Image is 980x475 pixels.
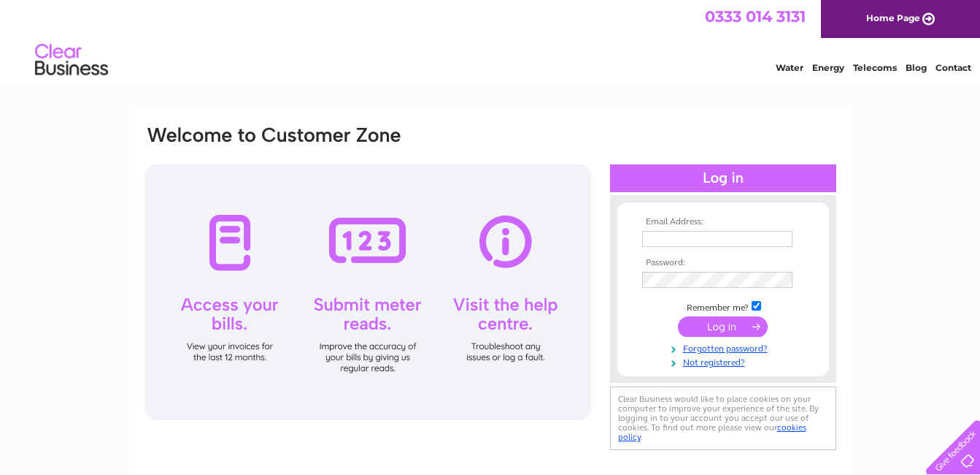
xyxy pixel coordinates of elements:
[906,62,927,73] a: Blog
[610,387,836,450] div: Clear Business would like to place cookies on your computer to improve your experience of the sit...
[618,422,806,442] a: cookies policy
[642,341,808,354] a: Forgotten password?
[638,217,808,227] th: Email Address:
[776,62,803,73] a: Water
[812,62,844,73] a: Energy
[705,7,806,26] a: 0333 014 3131
[34,38,109,83] img: logo.png
[853,62,897,73] a: Telecoms
[146,8,836,71] div: Clear Business is a trading name of Verastar Limited (registered in [GEOGRAPHIC_DATA] No. 3667643...
[638,258,808,268] th: Password:
[642,354,808,368] a: Not registered?
[678,316,768,337] input: Submit
[935,62,971,73] a: Contact
[638,299,808,313] td: Remember me?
